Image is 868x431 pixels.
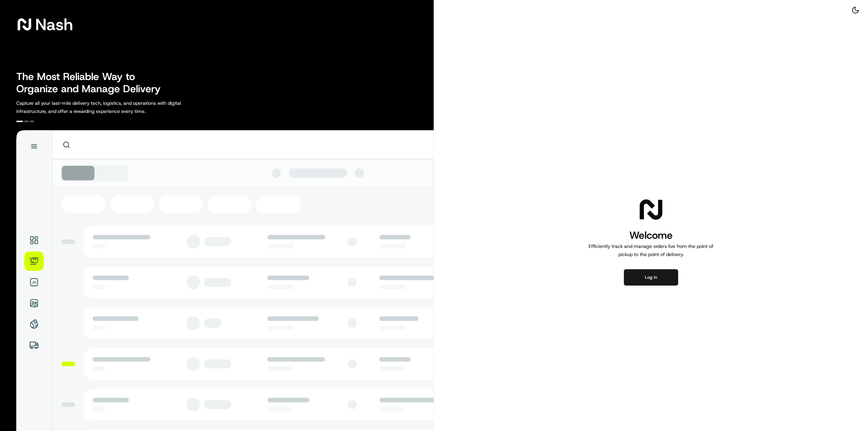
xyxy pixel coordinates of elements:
p: Efficiently track and manage orders live from the point of pickup to the point of delivery. [586,242,716,258]
span: Nash [35,18,73,31]
h1: Welcome [586,229,716,242]
button: Log in [624,269,678,286]
p: Capture all your last-mile delivery tech, logistics, and operations with digital infrastructure, ... [16,99,212,115]
h2: The Most Reliable Way to Organize and Manage Delivery [16,71,168,95]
